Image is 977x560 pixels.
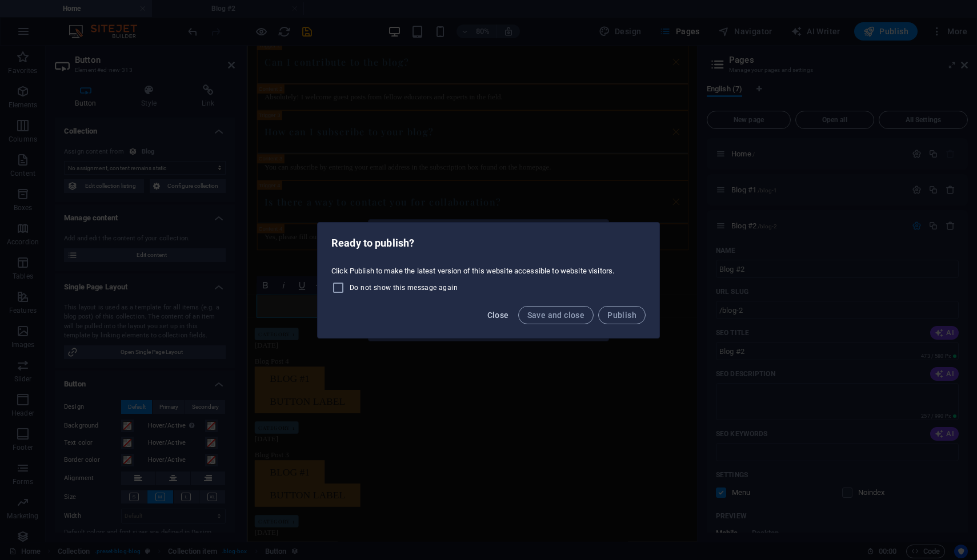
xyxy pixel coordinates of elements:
div: Click Publish to make the latest version of this website accessible to website visitors. [318,261,659,299]
span: Do not show this message again [350,283,458,292]
h2: Ready to publish? [331,236,646,250]
button: Close [483,306,514,324]
button: Publish [598,306,646,324]
button: Save and close [518,306,594,324]
span: Save and close [527,311,585,320]
span: Close [487,311,509,320]
span: Publish [607,311,636,320]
